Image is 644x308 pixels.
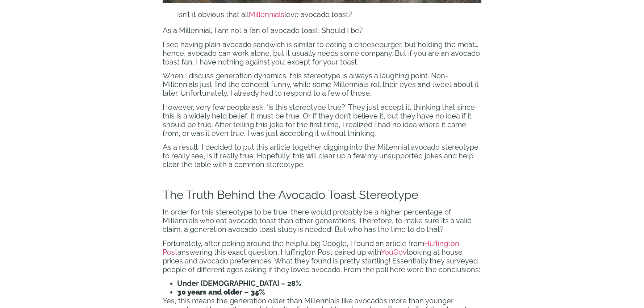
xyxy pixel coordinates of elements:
[177,288,265,296] b: 30 years and older – 35%
[163,239,459,257] a: Huffington Post
[381,248,407,257] a: YouGov
[163,40,480,66] span: I see having plain avocado sandwich is similar to eating a cheeseburger, but holding the meat…hen...
[163,143,478,169] span: As a result, I decided to put this article together digging into the Millennial avocado stereotyp...
[177,279,301,288] b: Under [DEMOGRAPHIC_DATA] – 28%
[249,10,284,19] a: Millennials
[163,103,475,138] span: However, very few people ask, ‘is this stereotype true?’ They just accept it, thinking that since...
[163,208,472,234] span: In order for this stereotype to be true, there would probably be a higher percentage of Millennia...
[163,188,418,201] span: The Truth Behind the Avocado Toast Stereotype
[163,248,480,274] span: looking at house prices and avocado preferences. What they found is pretty startling! Essentially...
[163,71,479,97] span: When I discuss generation dynamics, this stereotype is always a laughing point. Non-Millennials j...
[177,10,352,19] span: Isn’t it obvious that all love avocado toast?
[163,26,363,35] span: As a Millennial, I am not a fan of avocado toast. Should I be?
[163,239,424,248] span: Fortunately, after poking around the helpful big Google, I found an article from
[177,248,381,257] span: answering this exact question. Huffington Post paired up with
